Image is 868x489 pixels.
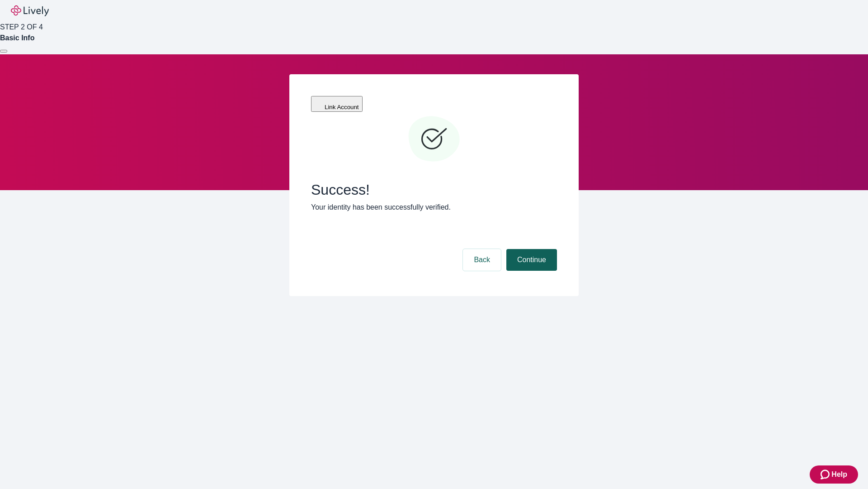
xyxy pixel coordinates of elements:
button: Continue [506,249,557,271]
img: Lively [11,5,49,16]
span: Help [831,469,847,480]
svg: Zendesk support icon [821,469,831,480]
svg: Checkmark icon [407,112,461,167]
button: Back [463,249,501,271]
button: Zendesk support iconHelp [810,465,858,484]
span: Success! [311,181,557,198]
p: Your identity has been successfully verified. [311,202,557,213]
button: Link Account [311,96,363,112]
